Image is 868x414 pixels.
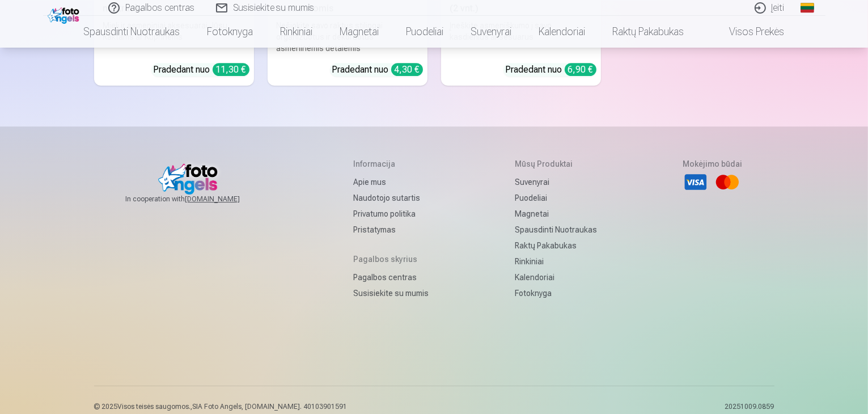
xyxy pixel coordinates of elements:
[683,158,743,170] h5: Mokėjimo būdai
[353,269,429,285] a: Pagalbos centras
[267,16,327,48] a: Rinkiniai
[515,222,597,238] a: Spausdinti nuotraukas
[515,285,597,301] a: Fotoknyga
[125,195,267,204] span: In cooperation with
[698,16,798,48] a: Visos prekės
[526,16,599,48] a: Kalendoriai
[458,16,526,48] a: Suvenyrai
[599,16,698,48] a: Raktų pakabukas
[353,206,429,222] a: Privatumo politika
[715,170,740,195] li: Mastercard
[353,158,429,170] h5: Informacija
[70,16,194,48] a: Spausdinti nuotraukas
[353,174,429,190] a: Apie mus
[391,63,423,76] div: 4,30 €
[48,5,82,24] img: /fa2
[515,206,597,222] a: Magnetai
[506,63,596,77] div: Pradedant nuo
[353,190,429,206] a: Naudotojo sutartis
[515,158,597,170] h5: Mūsų produktai
[193,403,348,411] span: SIA Foto Angels, [DOMAIN_NAME]. 40103901591
[683,170,708,195] li: Visa
[515,174,597,190] a: Suvenyrai
[154,63,249,77] div: Pradedant nuo
[94,402,348,411] p: © 2025 Visos teisės saugomos. ,
[353,285,429,301] a: Susisiekite su mumis
[213,63,249,76] div: 11,30 €
[327,16,393,48] a: Magnetai
[353,222,429,238] a: Pristatymas
[353,254,429,265] h5: Pagalbos skyrius
[194,16,267,48] a: Fotoknyga
[515,269,597,285] a: Kalendoriai
[515,238,597,254] a: Raktų pakabukas
[185,195,267,204] a: [DOMAIN_NAME]
[332,63,423,77] div: Pradedant nuo
[393,16,458,48] a: Puodeliai
[565,63,596,76] div: 6,90 €
[515,254,597,269] a: Rinkiniai
[515,190,597,206] a: Puodeliai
